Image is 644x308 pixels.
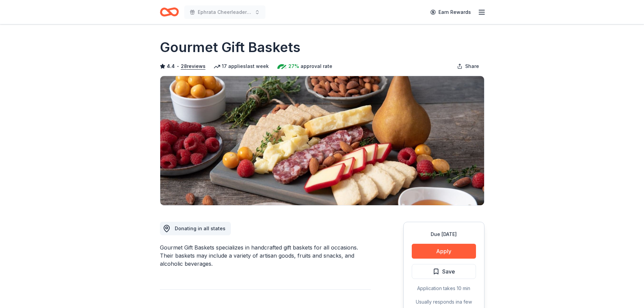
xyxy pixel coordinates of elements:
[412,264,476,279] button: Save
[465,62,479,70] span: Share
[181,62,206,70] button: 28reviews
[198,8,252,16] span: Ephrata Cheerleaders BINGO Extravaganza
[167,62,175,70] span: 4.4
[160,76,484,205] img: Image for Gourmet Gift Baskets
[442,267,455,276] span: Save
[426,6,475,18] a: Earn Rewards
[176,64,179,69] span: •
[160,243,371,268] div: Gourmet Gift Baskets specializes in handcrafted gift baskets for all occasions. Their baskets may...
[160,4,179,20] a: Home
[288,62,299,70] span: 27%
[184,5,265,19] button: Ephrata Cheerleaders BINGO Extravaganza
[301,62,332,70] span: approval rate
[452,60,484,73] button: Share
[214,62,269,70] div: 17 applies last week
[412,230,476,238] div: Due [DATE]
[175,226,225,231] span: Donating in all states
[160,38,301,57] h1: Gourmet Gift Baskets
[412,284,476,292] div: Application takes 10 min
[412,244,476,259] button: Apply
